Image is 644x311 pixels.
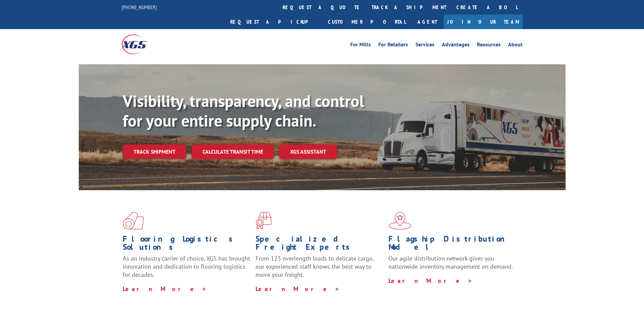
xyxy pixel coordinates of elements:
span: As an industry carrier of choice, XGS has brought innovation and dedication to flooring logistics... [123,254,250,279]
a: Learn More > [123,285,207,293]
a: Advantages [442,42,470,49]
a: XGS ASSISTANT [279,145,337,159]
h1: Flooring Logistics Solutions [123,235,251,254]
a: Track shipment [123,145,186,159]
img: xgs-icon-focused-on-flooring-red [256,212,271,229]
a: Learn More > [256,285,340,293]
b: Visibility, transparency, and control for your entire supply chain. [123,90,364,131]
a: For Retailers [378,42,408,49]
a: Request a pickup [225,15,323,29]
img: xgs-icon-flagship-distribution-model-red [388,212,412,229]
a: Customer Portal [323,15,411,29]
a: Resources [477,42,501,49]
a: Services [415,42,434,49]
img: xgs-icon-total-supply-chain-intelligence-red [123,212,144,229]
h1: Flagship Distribution Model [388,235,516,254]
a: Calculate transit time [192,145,274,159]
span: Our agile distribution network gives you nationwide inventory management on demand. [388,254,513,270]
p: From 123 overlength loads to delicate cargo, our experienced staff knows the best way to move you... [256,254,383,285]
h1: Specialized Freight Experts [256,235,383,254]
a: For Mills [350,42,371,49]
a: About [508,42,523,49]
a: Learn More > [388,277,473,285]
a: [PHONE_NUMBER] [122,4,157,10]
a: Join Our Team [444,15,523,29]
a: Agent [411,15,444,29]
